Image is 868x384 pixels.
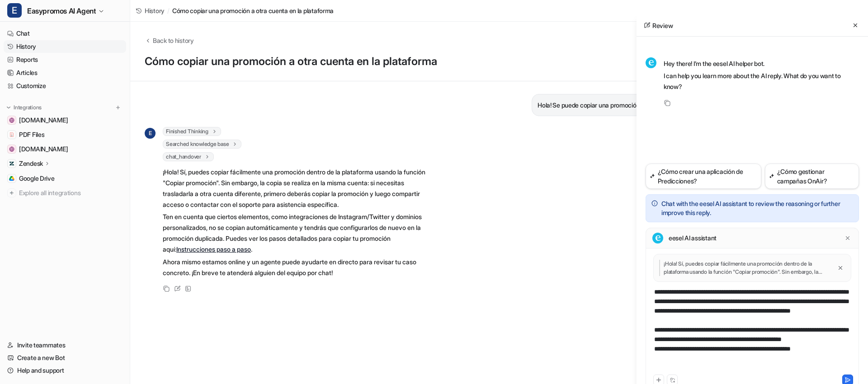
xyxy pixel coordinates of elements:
[664,58,859,69] p: Hey there! I’m the eesel AI helper bot.
[4,40,126,53] a: History
[659,260,832,276] p: ¡Hola! Sí, puedes copiar fácilmente una promoción dentro de la plataforma usando la función "Copi...
[664,70,859,92] p: I can help you learn more about the AI reply. What do you want to know?
[4,351,126,364] a: Create a new Bot
[19,174,55,183] span: Google Drive
[644,21,673,30] h2: Review
[4,128,126,141] a: PDF FilesPDF Files
[136,6,165,15] a: History
[835,263,845,273] button: Close quote
[4,80,126,92] a: Customize
[4,172,126,185] a: Google DriveGoogle Drive
[19,159,43,168] p: Zendesk
[14,104,42,111] p: Integrations
[172,6,334,15] span: Cómo copiar una promoción a otra cuenta en la plataforma
[9,146,14,152] img: www.easypromosapp.com
[19,186,123,200] span: Explore all integrations
[145,128,156,139] span: E
[4,143,126,155] a: www.easypromosapp.com[DOMAIN_NAME]
[145,55,718,68] h1: Cómo copiar una promoción a otra cuenta en la plataforma
[163,152,214,161] span: chat_handover
[9,176,14,181] img: Google Drive
[163,167,427,210] p: ¡Hola! Sí, puedes copiar fácilmente una promoción dentro de la plataforma usando la función "Copi...
[176,245,251,253] a: Instrucciones paso a paso
[167,6,170,15] span: /
[145,6,165,15] span: History
[9,117,14,123] img: easypromos-apiref.redoc.ly
[4,103,44,112] button: Integrations
[115,104,121,111] img: menu_add.svg
[4,66,126,79] a: Articles
[538,100,712,111] p: Hola! Se puede copiar una promoción fácilmente a otra cuenta?
[4,114,126,126] a: easypromos-apiref.redoc.ly[DOMAIN_NAME]
[163,211,427,255] p: Ten en cuenta que ciertos elementos, como integraciones de Instagram/Twitter y dominios personali...
[765,164,859,189] button: ¿Cómo gestionar campañas OnAir?
[163,140,241,149] span: Searched knowledge base
[4,339,126,351] a: Invite teammates
[5,104,12,111] img: expand menu
[19,116,68,125] span: [DOMAIN_NAME]
[9,161,14,166] img: Zendesk
[163,257,427,278] p: Ahora mismo estamos online y un agente puede ayudarte en directo para revisar tu caso concreto. ¡...
[4,27,126,40] a: Chat
[163,127,221,136] span: Finished Thinking
[7,188,16,197] img: explore all integrations
[19,145,68,154] span: [DOMAIN_NAME]
[145,36,194,45] button: Back to history
[7,3,22,18] span: E
[27,5,96,17] span: Easypromos AI Agent
[4,53,126,66] a: Reports
[646,164,761,189] button: ¿Cómo crear una aplicación de Predicciones?
[19,130,44,139] span: PDF Files
[669,234,717,243] p: eesel AI assistant
[153,36,194,45] span: Back to history
[4,187,126,199] a: Explore all integrations
[9,132,14,137] img: PDF Files
[661,199,853,217] p: Chat with the eesel AI assistant to review the reasoning or further improve this reply.
[4,364,126,377] a: Help and support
